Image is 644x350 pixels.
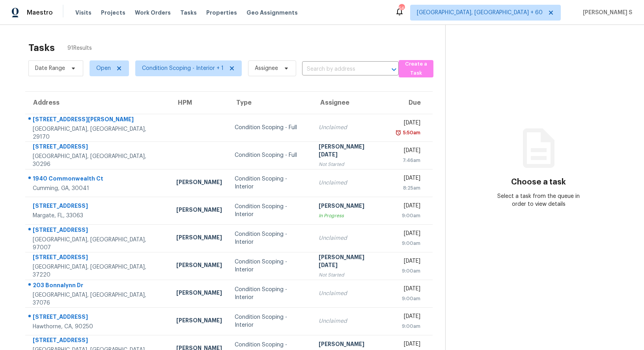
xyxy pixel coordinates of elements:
[319,317,383,325] div: Unclaimed
[396,184,421,192] div: 8:25am
[319,234,383,242] div: Unclaimed
[319,202,383,212] div: [PERSON_NAME]
[33,143,164,152] div: [STREET_ADDRESS]
[396,295,421,303] div: 9:00am
[33,175,164,184] div: 1940 Commonwealth Ct
[246,9,298,17] span: Geo Assignments
[235,151,306,159] div: Condition Scoping - Full
[27,9,53,17] span: Maestro
[312,92,389,114] th: Assignee
[235,286,306,301] div: Condition Scoping - Interior
[401,129,420,137] div: 5:50am
[176,233,222,243] div: [PERSON_NAME]
[319,179,383,187] div: Unclaimed
[580,9,632,17] span: [PERSON_NAME] S
[176,178,222,188] div: [PERSON_NAME]
[511,178,566,186] h3: Choose a task
[396,257,421,267] div: [DATE]
[235,258,306,274] div: Condition Scoping - Interior
[170,92,228,114] th: HPM
[235,124,306,132] div: Condition Scoping - Full
[33,291,164,307] div: [GEOGRAPHIC_DATA], [GEOGRAPHIC_DATA], 37076
[33,323,164,331] div: Hawthorne, CA, 90250
[319,212,383,220] div: In Progress
[396,312,421,322] div: [DATE]
[96,64,111,72] span: Open
[235,175,306,191] div: Condition Scoping - Interior
[75,9,91,17] span: Visits
[33,336,164,346] div: [STREET_ADDRESS]
[399,60,433,77] button: Create a Task
[403,60,429,78] span: Create a Task
[176,316,222,326] div: [PERSON_NAME]
[255,64,278,72] span: Assignee
[33,281,164,291] div: 203 Bonnalynn Dr
[176,206,222,216] div: [PERSON_NAME]
[492,192,585,208] div: Select a task from the queue in order to view details
[389,92,433,114] th: Due
[319,124,383,132] div: Unclaimed
[67,44,92,52] span: 91 Results
[180,10,197,15] span: Tasks
[101,9,125,17] span: Projects
[396,230,421,239] div: [DATE]
[319,271,383,279] div: Not Started
[396,202,421,212] div: [DATE]
[396,174,421,184] div: [DATE]
[396,267,421,275] div: 9:00am
[33,152,164,168] div: [GEOGRAPHIC_DATA], [GEOGRAPHIC_DATA], 30296
[33,226,164,236] div: [STREET_ADDRESS]
[33,125,164,141] div: [GEOGRAPHIC_DATA], [GEOGRAPHIC_DATA], 29170
[396,285,421,295] div: [DATE]
[176,261,222,271] div: [PERSON_NAME]
[396,239,421,247] div: 9:00am
[399,5,404,13] div: 567
[33,263,164,279] div: [GEOGRAPHIC_DATA], [GEOGRAPHIC_DATA], 37220
[319,160,383,168] div: Not Started
[388,64,399,75] button: Open
[396,340,421,350] div: [DATE]
[228,92,312,114] th: Type
[33,115,164,125] div: [STREET_ADDRESS][PERSON_NAME]
[235,203,306,218] div: Condition Scoping - Interior
[25,92,170,114] th: Address
[319,253,383,271] div: [PERSON_NAME][DATE]
[33,313,164,323] div: [STREET_ADDRESS]
[35,64,65,72] span: Date Range
[142,64,224,72] span: Condition Scoping - Interior + 1
[302,63,377,75] input: Search by address
[395,129,401,137] img: Overdue Alarm Icon
[417,9,543,17] span: [GEOGRAPHIC_DATA], [GEOGRAPHIC_DATA] + 60
[396,212,421,220] div: 9:00am
[396,147,421,156] div: [DATE]
[33,184,164,192] div: Cumming, GA, 30041
[33,212,164,220] div: Margate, FL, 33063
[28,44,55,52] h2: Tasks
[33,236,164,252] div: [GEOGRAPHIC_DATA], [GEOGRAPHIC_DATA], 97007
[396,322,421,330] div: 9:00am
[319,290,383,297] div: Unclaimed
[33,202,164,212] div: [STREET_ADDRESS]
[33,253,164,263] div: [STREET_ADDRESS]
[206,9,237,17] span: Properties
[319,340,383,350] div: [PERSON_NAME]
[135,9,171,17] span: Work Orders
[235,230,306,246] div: Condition Scoping - Interior
[396,119,421,129] div: [DATE]
[396,156,421,164] div: 7:46am
[319,143,383,160] div: [PERSON_NAME][DATE]
[235,313,306,329] div: Condition Scoping - Interior
[176,289,222,299] div: [PERSON_NAME]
